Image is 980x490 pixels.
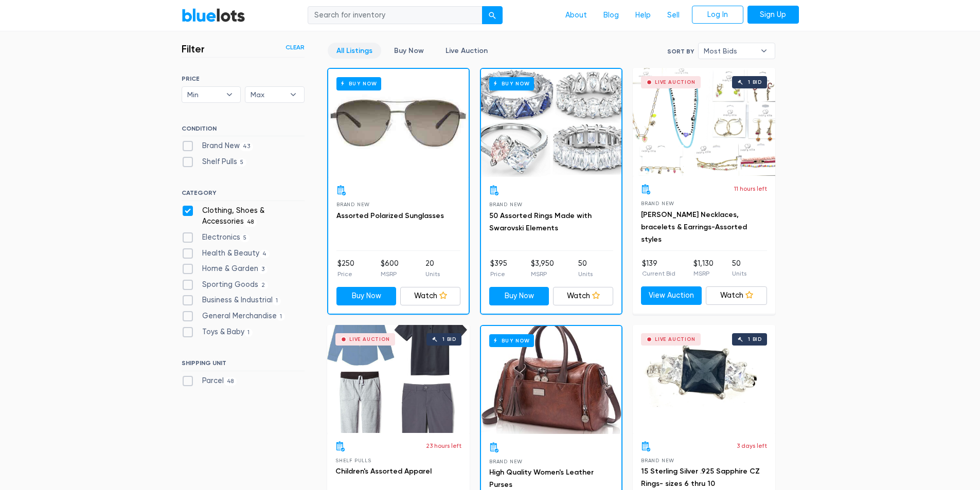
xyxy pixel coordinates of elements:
[489,77,534,90] h6: Buy Now
[187,87,221,102] span: Min
[258,265,268,274] span: 3
[578,258,593,279] li: 50
[732,269,746,278] p: Units
[641,458,674,463] span: Brand New
[328,43,381,59] a: All Listings
[425,269,440,279] p: Units
[578,269,593,279] p: Units
[693,269,714,278] p: MSRP
[642,269,675,278] p: Current Bid
[748,337,762,342] div: 1 bid
[336,287,397,305] a: Buy Now
[633,68,775,176] a: Live Auction 1 bid
[400,287,460,305] a: Watch
[385,43,433,59] a: Buy Now
[489,211,592,232] a: 50 Assorted Rings Made with Swarovski Elements
[693,258,714,279] li: $1,130
[489,459,523,464] span: Brand New
[182,205,305,227] label: Clothing, Shoes & Accessories
[182,248,270,259] label: Health & Beauty
[282,87,304,102] b: ▾
[349,337,390,342] div: Live Auction
[244,329,253,337] span: 1
[182,375,237,387] label: Parcel
[182,359,305,371] h6: SHIPPING UNIT
[336,77,381,90] h6: Buy Now
[667,47,694,56] label: Sort By
[481,326,621,434] a: Buy Now
[490,258,507,279] li: $395
[747,6,799,24] a: Sign Up
[381,269,399,279] p: MSRP
[335,458,371,463] span: Shelf Pulls
[182,156,247,168] label: Shelf Pulls
[335,467,432,476] a: Children's Assorted Apparel
[336,211,444,220] a: Assorted Polarized Sunglasses
[327,325,470,433] a: Live Auction 1 bid
[237,158,247,167] span: 5
[481,69,621,177] a: Buy Now
[641,201,674,206] span: Brand New
[425,258,440,279] li: 20
[182,263,268,275] label: Home & Garden
[655,80,696,85] div: Live Auction
[182,75,305,82] h6: PRICE
[659,6,688,25] a: Sell
[490,269,507,279] p: Price
[224,377,237,386] span: 48
[641,210,747,244] a: [PERSON_NAME] Necklaces, bracelets & Earrings-Assorted styles
[655,337,696,342] div: Live Auction
[553,287,613,305] a: Watch
[286,43,305,52] a: Clear
[704,43,755,59] span: Most Bids
[328,69,469,177] a: Buy Now
[182,311,286,322] label: General Merchandise
[240,142,254,151] span: 43
[489,287,549,305] a: Buy Now
[182,125,305,136] h6: CONDITION
[426,441,461,450] p: 23 hours left
[489,202,523,207] span: Brand New
[273,297,281,305] span: 1
[642,258,675,279] li: $139
[182,279,269,291] label: Sporting Goods
[251,87,284,102] span: Max
[277,313,286,321] span: 1
[337,269,354,279] p: Price
[489,468,594,489] a: High Quality Women's Leather Purses
[633,325,775,433] a: Live Auction 1 bid
[182,232,250,243] label: Electronics
[182,140,254,152] label: Brand New
[337,258,354,279] li: $250
[308,6,483,25] input: Search for inventory
[748,80,762,85] div: 1 bid
[706,286,767,305] a: Watch
[531,258,554,279] li: $3,950
[595,6,627,25] a: Blog
[489,334,534,347] h6: Buy Now
[641,467,760,488] a: 15 Sterling Silver .925 Sapphire CZ Rings- sizes 6 thru 10
[627,6,659,25] a: Help
[182,189,305,201] h6: CATEGORY
[641,286,702,305] a: View Auction
[557,6,595,25] a: About
[182,8,245,23] a: BlueLots
[437,43,496,59] a: Live Auction
[240,234,250,242] span: 5
[182,43,205,55] h3: Filter
[734,184,767,193] p: 11 hours left
[753,43,775,59] b: ▾
[182,295,281,306] label: Business & Industrial
[442,337,456,342] div: 1 bid
[732,258,746,279] li: 50
[244,219,257,227] span: 48
[336,202,370,207] span: Brand New
[531,269,554,279] p: MSRP
[258,281,269,289] span: 2
[737,441,767,450] p: 3 days left
[259,250,270,258] span: 4
[381,258,399,279] li: $600
[219,87,240,102] b: ▾
[182,326,253,338] label: Toys & Baby
[692,6,743,24] a: Log In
